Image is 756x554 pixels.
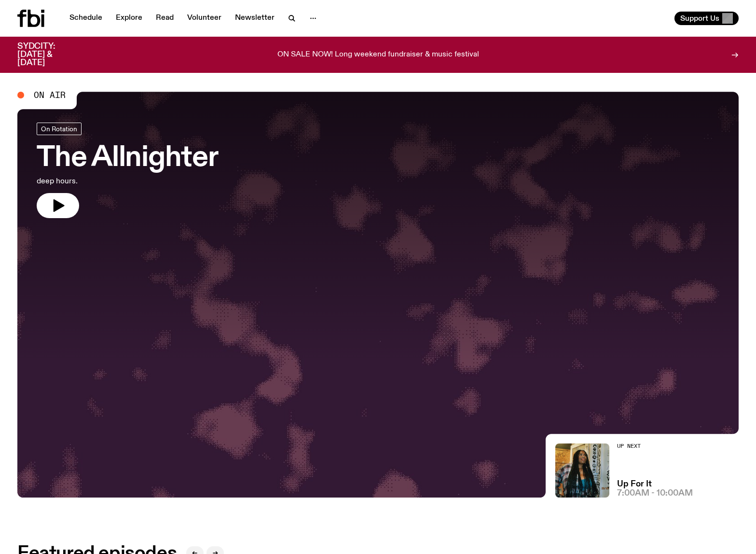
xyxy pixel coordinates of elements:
[617,480,652,488] a: Up For It
[41,125,77,132] span: On Rotation
[674,12,739,25] button: Support Us
[555,443,609,498] img: Ify - a Brown Skin girl with black braided twists, looking up to the side with her tongue stickin...
[277,51,479,59] p: ON SALE NOW! Long weekend fundraiser & music festival
[17,42,79,67] h3: SYDCITY: [DATE] & [DATE]
[37,123,82,135] a: On Rotation
[64,12,108,25] a: Schedule
[617,489,693,498] span: 7:00am - 10:00am
[229,12,280,25] a: Newsletter
[34,91,66,99] span: On Air
[680,14,719,23] span: Support Us
[150,12,179,25] a: Read
[181,12,227,25] a: Volunteer
[110,12,148,25] a: Explore
[37,123,218,218] a: The Allnighterdeep hours.
[617,443,693,449] h2: Up Next
[37,145,218,172] h3: The Allnighter
[37,176,218,187] p: deep hours.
